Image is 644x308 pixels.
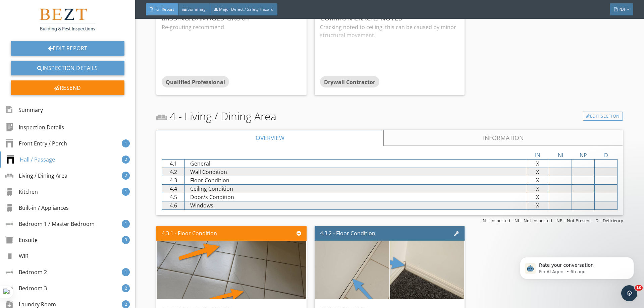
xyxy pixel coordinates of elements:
[6,156,55,164] div: Hall / Passage
[122,220,130,228] div: 1
[11,61,124,75] a: Inspection Details
[535,151,540,159] span: IN
[595,160,617,168] div: X
[515,218,552,224] span: NI = Not Inspected
[156,108,276,124] span: 4 - Living / Dining Area
[619,6,626,12] span: PDF
[549,168,572,176] div: X
[526,176,549,184] div: X
[162,185,185,193] div: 4.4
[122,236,130,244] div: 3
[36,5,100,33] img: Screenshot_2022-02-12_121242.jpg
[185,160,526,168] div: General
[185,185,526,193] div: Ceiling Condition
[572,201,595,209] div: X
[526,193,549,201] div: X
[595,193,617,201] div: X
[595,176,617,184] div: X
[621,285,637,301] iframe: Intercom live chat
[122,172,130,180] div: 2
[604,151,608,159] span: D
[580,151,587,159] span: NP
[635,285,643,291] span: 10
[5,284,47,292] div: Bedroom 3
[5,139,67,147] div: Front Entry / Porch
[526,201,549,209] div: X
[11,80,124,95] div: Resend
[185,201,526,209] div: Windows
[162,201,185,209] div: 4.6
[595,218,623,224] span: D = Deficiency
[558,151,563,159] span: NI
[122,139,130,147] div: 1
[5,123,64,131] div: Inspection Details
[5,104,43,116] div: Summary
[526,185,549,193] div: X
[122,268,130,276] div: 1
[162,168,185,176] div: 4.2
[5,188,38,196] div: Kitchen
[5,268,47,276] div: Bedroom 2
[549,185,572,193] div: X
[572,193,595,201] div: X
[572,185,595,193] div: X
[11,41,124,56] a: Edit Report
[5,252,29,260] div: WIR
[526,168,549,176] div: X
[549,201,572,209] div: X
[162,160,185,168] div: 4.1
[510,243,644,290] iframe: Intercom notifications message
[166,78,225,86] span: Qualified Professional
[122,156,130,164] div: 2
[185,176,526,184] div: Floor Condition
[5,220,95,228] div: Bedroom 1 / Master Bedroom
[187,6,206,12] span: Summary
[185,193,526,201] div: Door/s Condition
[122,284,130,292] div: 2
[154,6,174,12] span: Full Report
[549,160,572,168] div: X
[384,130,623,146] a: Information
[549,193,572,201] div: X
[481,218,510,224] span: IN = Inspected
[320,229,375,237] div: 4.3.2 - Floor Condition
[5,172,67,180] div: Living / Dining Area
[5,204,69,212] div: Built-in / Appliances
[595,168,617,176] div: X
[122,188,130,196] div: 1
[595,185,617,193] div: X
[162,176,185,184] div: 4.3
[572,160,595,168] div: X
[162,193,185,201] div: 4.5
[572,168,595,176] div: X
[549,176,572,184] div: X
[5,236,38,244] div: Ensuite
[526,160,549,168] div: X
[162,229,217,237] div: 4.3.1 - Floor Condition
[572,176,595,184] div: X
[324,78,375,86] span: Drywall Contractor
[219,6,273,12] span: Major Defect / Safety Hazard
[583,112,623,121] a: Edit Section
[556,218,591,224] span: NP = Not Present
[595,201,617,209] div: X
[185,168,526,176] div: Wall Condition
